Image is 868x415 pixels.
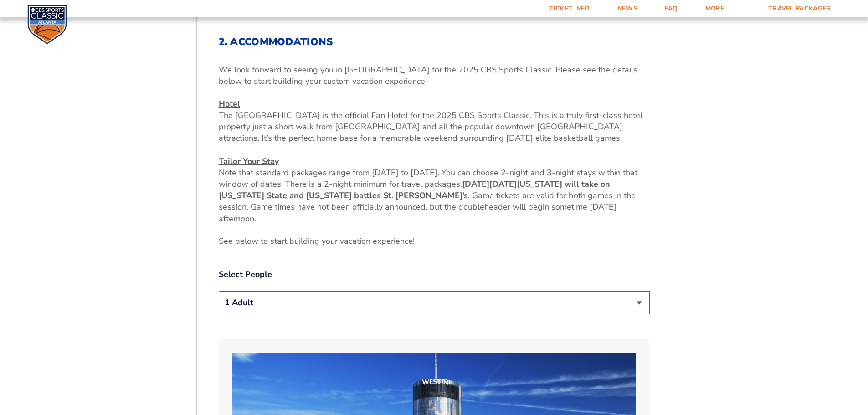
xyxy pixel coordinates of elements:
[219,36,650,48] h2: 2. Accommodations
[27,5,67,44] img: CBS Sports Classic
[377,236,415,246] span: xperience!
[219,156,279,167] u: Tailor Your Stay
[462,179,517,190] strong: [DATE][DATE]
[219,269,650,280] label: Select People
[219,190,636,224] span: . Game tickets are valid for both games in the session. Game times have not been officially annou...
[219,64,650,87] p: We look forward to seeing you in [GEOGRAPHIC_DATA] for the 2025 CBS Sports Classic. Please see th...
[219,110,642,143] span: The [GEOGRAPHIC_DATA] is the official Fan Hotel for the 2025 CBS Sports Classic. This is a truly ...
[219,98,240,109] u: Hotel
[219,179,610,201] strong: [US_STATE] will take on [US_STATE] State and [US_STATE] battles St. [PERSON_NAME]’s
[219,167,637,190] span: Note that standard packages range from [DATE] to [DATE]. You can choose 2-night and 3-night stays...
[219,236,650,247] p: See below to start building your vacation e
